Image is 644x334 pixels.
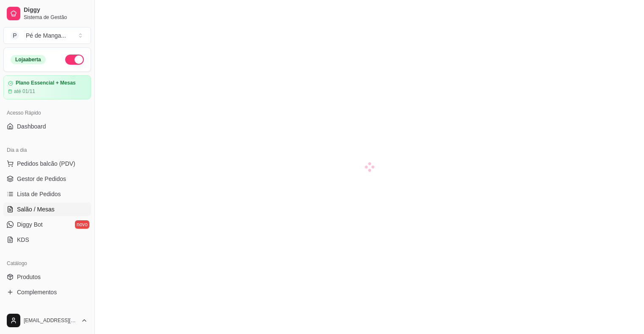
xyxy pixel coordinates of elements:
div: Acesso Rápido [3,106,91,120]
span: KDS [17,235,29,244]
a: Produtos [3,270,91,284]
a: Diggy Botnovo [3,218,91,231]
div: Loja aberta [11,55,46,64]
span: Dashboard [17,122,46,131]
button: Alterar Status [65,55,84,65]
article: até 01/11 [14,88,35,95]
span: [EMAIL_ADDRESS][DOMAIN_NAME] [24,317,77,324]
span: Sistema de Gestão [24,14,88,21]
button: Pedidos balcão (PDV) [3,157,91,170]
a: Complementos [3,285,91,299]
div: Pé de Manga ... [26,31,66,40]
article: Plano Essencial + Mesas [16,80,76,86]
a: DiggySistema de Gestão [3,3,91,24]
span: Pedidos balcão (PDV) [17,159,75,168]
span: Produtos [17,273,41,281]
button: Select a team [3,27,91,44]
a: Plano Essencial + Mesasaté 01/11 [3,75,91,99]
a: Dashboard [3,120,91,133]
span: P [11,31,19,40]
span: Gestor de Pedidos [17,175,66,183]
a: Lista de Pedidos [3,187,91,201]
a: Salão / Mesas [3,203,91,216]
div: Catálogo [3,257,91,270]
div: Dia a dia [3,143,91,157]
a: KDS [3,233,91,246]
a: Gestor de Pedidos [3,172,91,186]
span: Diggy Bot [17,220,43,229]
button: [EMAIL_ADDRESS][DOMAIN_NAME] [3,310,91,331]
span: Lista de Pedidos [17,190,61,198]
span: Diggy [24,6,88,14]
span: Complementos [17,288,57,296]
span: Salão / Mesas [17,205,55,214]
